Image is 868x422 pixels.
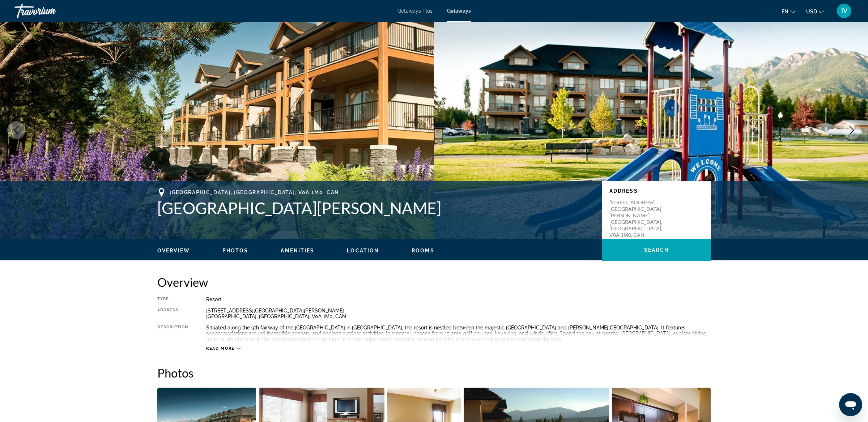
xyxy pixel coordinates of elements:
h2: Overview [157,275,711,289]
a: Getaways Plus [397,8,433,14]
span: Amenities [281,248,314,253]
div: Resort [206,297,711,302]
h1: [GEOGRAPHIC_DATA][PERSON_NAME] [157,199,595,217]
span: Overview [157,248,190,253]
h2: Photos [157,366,711,380]
button: Change currency [806,6,824,17]
button: Next image [843,121,861,139]
span: en [782,9,788,14]
button: Photos [222,247,248,254]
span: USD [806,9,817,14]
button: User Menu [835,3,854,18]
div: Description [157,325,188,342]
button: Rooms [412,247,434,254]
p: [STREET_ADDRESS][GEOGRAPHIC_DATA][PERSON_NAME] [GEOGRAPHIC_DATA], [GEOGRAPHIC_DATA], V0A 1M0, CAN [609,199,667,238]
button: Overview [157,247,190,254]
button: Change language [782,6,795,17]
span: Search [644,247,669,253]
div: Address [157,308,188,319]
button: Location [347,247,379,254]
div: Type [157,297,188,302]
span: [GEOGRAPHIC_DATA], [GEOGRAPHIC_DATA], V0A 1M0, CAN [170,189,339,195]
button: Search [602,239,711,261]
iframe: Кнопка запуска окна обмена сообщениями [839,393,862,416]
div: Situated along the 9th fairway of the [GEOGRAPHIC_DATA] in [GEOGRAPHIC_DATA], the resort is nestl... [206,325,711,342]
a: Travorium [14,1,87,20]
button: Previous image [7,121,25,139]
button: Read more [206,346,241,351]
span: IV [841,7,847,14]
a: Getaways [447,8,471,14]
span: Read more [206,346,235,351]
p: Address [609,188,703,194]
span: Location [347,248,379,253]
div: [STREET_ADDRESS][GEOGRAPHIC_DATA][PERSON_NAME] [GEOGRAPHIC_DATA], [GEOGRAPHIC_DATA], V0A 1M0, CAN [206,308,711,319]
button: Amenities [281,247,314,254]
span: Rooms [412,248,434,253]
span: Photos [222,248,248,253]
